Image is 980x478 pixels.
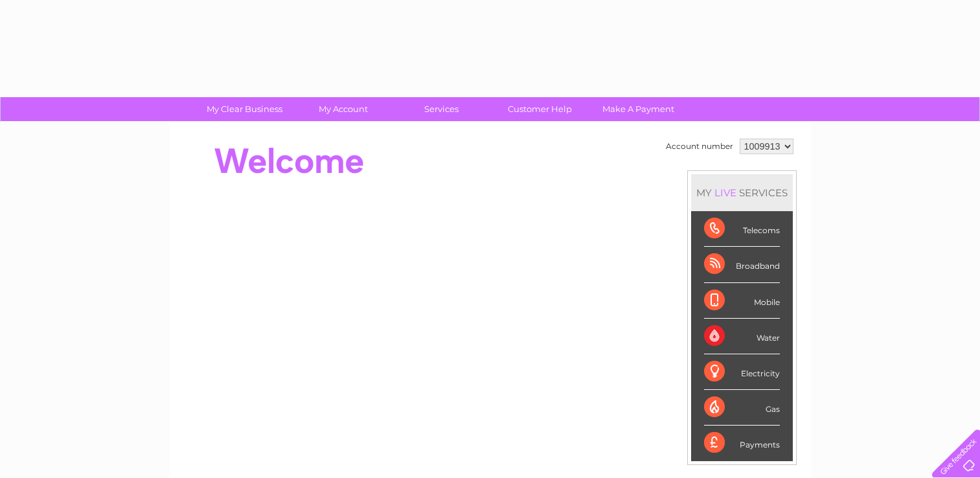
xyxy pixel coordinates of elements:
[704,247,780,282] div: Broadband
[704,426,780,461] div: Payments
[704,354,780,390] div: Electricity
[704,390,780,426] div: Gas
[712,187,739,199] div: LIVE
[191,97,298,121] a: My Clear Business
[486,97,593,121] a: Customer Help
[704,211,780,247] div: Telecoms
[388,97,495,121] a: Services
[585,97,692,121] a: Make A Payment
[704,319,780,354] div: Water
[691,174,793,211] div: MY SERVICES
[704,283,780,319] div: Mobile
[663,135,736,157] td: Account number
[290,97,396,121] a: My Account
